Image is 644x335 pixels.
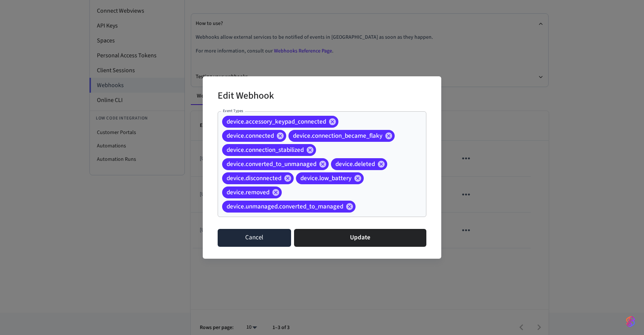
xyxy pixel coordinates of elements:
[222,186,282,198] div: device.removed
[222,160,321,168] span: device.converted_to_unmanaged
[218,229,291,247] button: Cancel
[222,144,316,156] div: device.connection_stabilized
[222,158,329,170] div: device.converted_to_unmanaged
[294,229,426,247] button: Update
[222,130,286,142] div: device.connected
[331,160,379,168] span: device.deleted
[222,203,348,210] span: device.unmanaged.converted_to_managed
[296,175,356,182] span: device.low_battery
[218,85,274,108] h2: Edit Webhook
[288,132,387,140] span: device.connection_became_flaky
[331,158,387,170] div: device.deleted
[222,201,356,213] div: device.unmanaged.converted_to_managed
[222,175,286,182] span: device.disconnected
[222,116,338,128] div: device.accessory_keypad_connected
[222,189,274,196] span: device.removed
[222,132,278,140] span: device.connected
[223,108,243,114] label: Event Types
[288,130,395,142] div: device.connection_became_flaky
[222,172,294,184] div: device.disconnected
[296,172,364,184] div: device.low_battery
[222,118,331,125] span: device.accessory_keypad_connected
[626,316,635,328] img: SeamLogoGradient.69752ec5.svg
[222,146,308,154] span: device.connection_stabilized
